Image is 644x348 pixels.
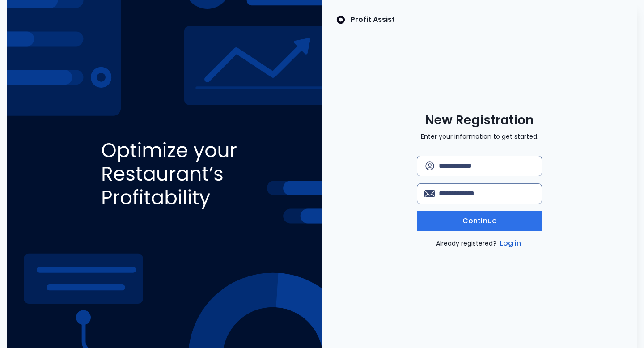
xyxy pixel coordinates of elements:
[425,112,534,128] span: New Registration
[417,211,542,231] button: Continue
[421,132,538,141] p: Enter your information to get started.
[462,216,496,226] span: Continue
[351,14,395,25] p: Profit Assist
[336,14,345,25] img: SpotOn Logo
[436,238,523,249] p: Already registered?
[498,238,523,249] a: Log in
